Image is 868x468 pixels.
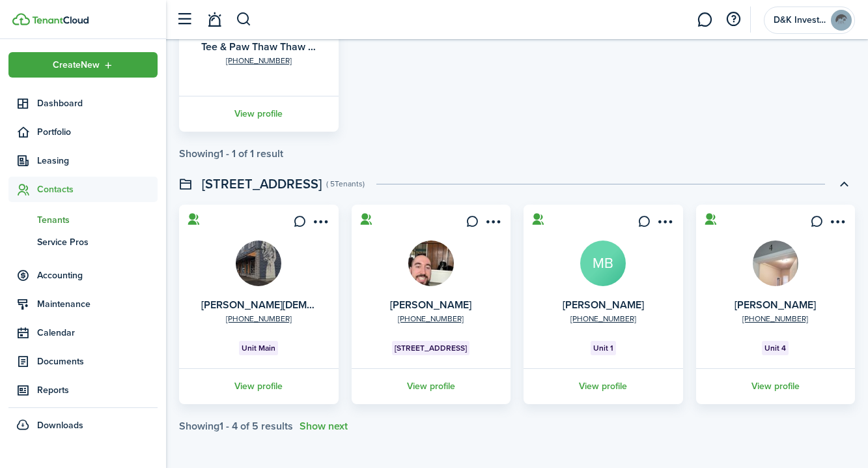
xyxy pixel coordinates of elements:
span: Leasing [37,154,158,168]
span: Unit 1 [593,342,613,354]
img: TenantCloud [32,16,89,24]
pagination-page-total: 1 - 1 of 1 [219,146,254,161]
a: Service Pros [8,231,158,253]
a: View profile [522,368,685,404]
a: [PHONE_NUMBER] [226,55,292,66]
span: Maintenance [37,297,158,311]
span: Downloads [37,418,83,432]
a: [PERSON_NAME][DEMOGRAPHIC_DATA] [201,297,393,312]
span: [STREET_ADDRESS] [395,342,467,354]
pagination-page-total: 1 - 4 of 5 [219,418,259,433]
button: Open menu [654,215,675,233]
span: Unit 4 [764,342,786,354]
a: Messaging [692,3,717,37]
div: Showing results [179,420,293,432]
a: View profile [350,368,513,404]
a: Reports [8,377,158,403]
button: Search [236,8,252,31]
button: Open sidebar [172,7,197,32]
a: View profile [694,368,858,404]
a: View profile [177,96,341,132]
a: [PERSON_NAME] [563,297,644,312]
span: Contacts [37,183,158,196]
img: Jacobs Well Church [236,241,281,286]
img: Tate LeClair [753,241,798,286]
a: [PHONE_NUMBER] [742,313,808,325]
span: D&K Invest LLC [774,16,826,25]
a: Tenants [8,209,158,231]
tenant-list-swimlane-item: Toggle accordion [179,205,855,432]
button: Show next [300,420,348,432]
a: Notifications [202,3,227,37]
a: View profile [177,368,341,404]
swimlane-title: [STREET_ADDRESS] [202,174,322,194]
a: Dashboard [8,91,158,116]
button: Open resource center [722,8,744,31]
button: Open menu [482,215,503,233]
span: Unit Main [242,342,275,354]
img: TenantCloud [12,13,30,25]
a: [PHONE_NUMBER] [226,313,292,325]
span: Reports [37,383,158,397]
span: Dashboard [37,96,158,110]
a: Tee & Paw Thaw Thaw Tu [201,39,319,54]
img: D&K Invest LLC [831,10,852,31]
span: Portfolio [37,125,158,139]
a: [PERSON_NAME] [735,297,816,312]
a: MB [580,241,626,286]
a: [PHONE_NUMBER] [398,313,464,325]
button: Toggle accordion [833,173,855,195]
img: Justin Patterson [408,241,454,286]
span: Service Pros [37,235,158,249]
button: Open menu [826,215,847,233]
swimlane-subtitle: ( 5 Tenants ) [326,178,365,190]
span: Accounting [37,269,158,282]
span: Create New [53,61,100,70]
span: Documents [37,355,158,368]
button: Open menu [310,215,331,233]
button: Open menu [8,52,158,78]
span: Tenants [37,213,158,227]
a: [PERSON_NAME] [390,297,471,312]
a: [PHONE_NUMBER] [570,313,636,325]
div: Showing result [179,148,283,160]
span: Calendar [37,326,158,340]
